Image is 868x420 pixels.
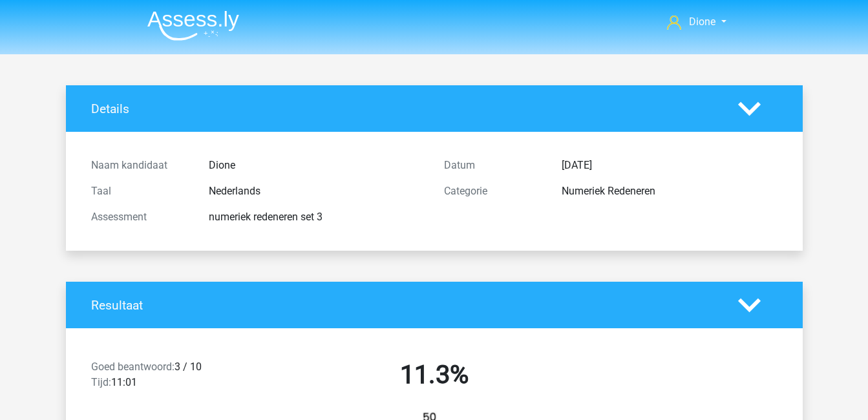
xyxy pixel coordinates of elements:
div: Nederlands [199,184,434,199]
a: Dione [662,14,731,30]
div: Taal [81,184,199,199]
div: Categorie [434,184,552,199]
div: Datum [434,158,552,173]
h2: 11.3% [268,359,601,390]
span: Goed beantwoord: [91,361,175,373]
div: Numeriek Redeneren [552,184,787,199]
div: [DATE] [552,158,787,173]
div: Assessment [81,209,199,225]
img: Assessly [147,10,239,41]
div: Naam kandidaat [81,158,199,173]
h4: Resultaat [91,298,719,313]
div: Dione [199,158,434,173]
h4: Details [91,101,719,116]
div: numeriek redeneren set 3 [199,209,434,225]
div: 3 / 10 11:01 [81,359,258,395]
span: Tijd: [91,376,111,388]
span: Dione [689,16,715,28]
